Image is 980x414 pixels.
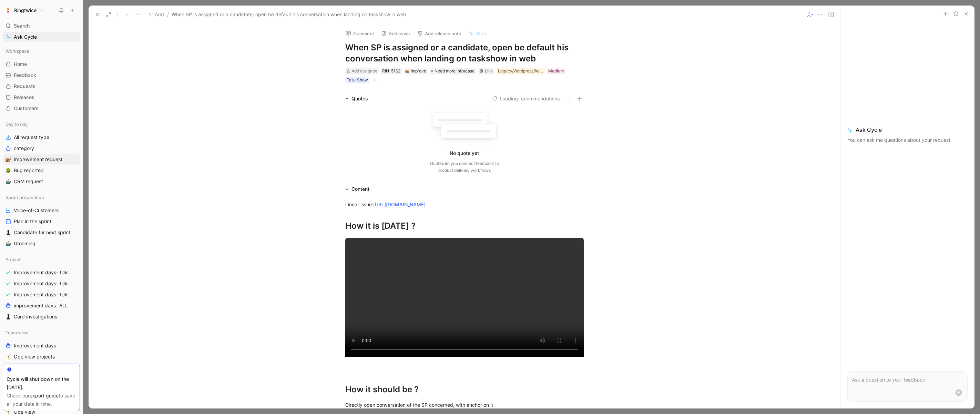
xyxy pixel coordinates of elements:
[14,218,51,225] span: Plan in the sprint
[14,83,35,90] span: Requests
[14,207,59,214] span: Voice-of-Customers
[3,59,80,69] a: Home
[6,230,11,235] img: ♟️
[347,77,368,83] div: Task Show
[6,179,11,184] img: 🤖
[430,160,499,174] div: Quotes let you connect feedback to product delivery workflows
[14,302,68,309] span: improvement days- ALL
[6,241,11,246] img: 🤖
[465,29,491,38] button: Write
[6,48,29,55] span: Workspace
[3,81,80,91] a: Requests
[3,92,80,102] a: Releases
[6,168,11,173] img: 🪲
[3,300,80,311] a: improvement days- ALL
[4,7,11,14] img: Ringtwice
[3,132,80,142] a: All request type
[14,313,57,320] span: Card investigations
[6,157,11,162] img: 🐌
[3,205,80,216] a: Voice-of-Customers
[6,121,28,128] span: Day to day
[7,375,76,392] div: Cycle will shut down on the [DATE].
[4,155,12,164] button: 🐌
[14,167,44,174] span: Bug reported
[6,329,28,336] span: Team view
[6,314,11,319] img: ♟️
[3,192,80,203] div: Sprint preparation
[3,216,80,227] a: Plan in the sprint
[14,280,73,287] span: Improvement days- tickets ready- backend
[405,68,426,75] div: Improve
[14,72,36,79] span: Feedback
[4,166,12,175] button: 🪲
[14,229,70,236] span: Candidate for next sprint
[14,7,37,13] h1: Ringtwice
[345,220,584,232] div: How it is [DATE] ?
[4,228,12,237] button: ♟️
[14,342,56,349] span: Improvement days
[345,401,584,408] div: Directly open conversation of the SP concerned, with anchor on it
[14,134,49,141] span: All request type
[3,165,80,176] a: 🪲Bug reported
[3,227,80,238] a: ♟️Candidate for next sprint
[14,105,39,112] span: Customers
[3,143,80,154] a: category
[498,68,543,75] div: Legacy/Wordpress/Iterable
[435,68,474,75] span: Need more info/case
[492,95,564,103] button: Loading recommendations...
[6,354,11,359] img: 🤸
[373,201,426,207] a: [URL][DOMAIN_NAME]
[3,32,80,42] a: Ask Cycle
[430,68,476,75] div: Need more info/case
[14,269,73,276] span: Improvement days- tickets ready- React
[351,95,368,103] div: Quotes
[14,22,30,30] span: Search
[4,313,12,321] button: ♟️
[3,267,80,278] a: Improvement days- tickets ready- React
[3,289,80,300] a: Improvement days- tickets ready-legacy
[476,30,488,37] span: Write
[14,61,27,68] span: Home
[14,240,35,247] span: Grooming
[404,68,428,75] div: 🐌Improve
[3,119,80,187] div: Day to dayAll request typecategory🐌Improvement request🪲Bug reported🤖CRM request
[3,341,80,351] a: Improvement days
[548,68,564,75] div: Medium
[351,185,369,193] div: Content
[450,149,479,157] div: No quote yet
[3,327,80,338] div: Team view
[3,238,80,249] a: 🤖Grooming
[3,312,80,322] a: ♟️Card investigations
[6,256,21,263] span: Project
[14,145,34,152] span: category
[14,178,43,185] span: CRM request
[414,29,465,38] button: Add release note
[3,103,80,114] a: Customers
[14,33,37,41] span: Ask Cycle
[3,119,80,129] div: Day to day
[7,392,76,408] div: Check our to save all your data in time.
[847,126,968,134] span: Ask Cycle
[343,185,372,193] div: Content
[3,192,80,249] div: Sprint preparationVoice-of-CustomersPlan in the sprint♟️Candidate for next sprint🤖Grooming
[343,95,371,103] div: Quotes
[378,29,414,38] button: Add cover
[3,254,80,265] div: Project
[343,29,377,38] button: Comment
[3,70,80,80] a: Feedback
[4,239,12,248] button: 🤖
[345,42,584,64] h1: When SP is assigned or a candidate, open be default his conversation when landing on taskshow in web
[847,136,968,144] p: You can ask me questions about your request
[351,68,377,73] span: Add assignee
[485,68,493,75] div: Link
[147,10,166,19] button: Add
[405,69,409,73] img: 🐌
[167,10,169,19] span: /
[3,46,80,56] div: Workspace
[3,352,80,362] a: 🤸Ope view projects
[14,94,34,101] span: Releases
[3,254,80,322] div: ProjectImprovement days- tickets ready- ReactImprovement days- tickets ready- backendImprovement ...
[6,194,44,201] span: Sprint preparation
[3,176,80,187] a: 🤖CRM request
[4,353,12,361] button: 🤸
